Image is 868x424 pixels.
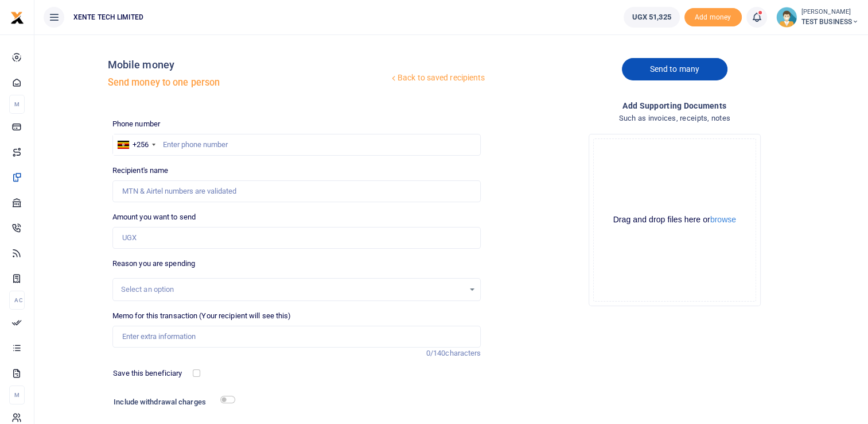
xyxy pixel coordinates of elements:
li: Toup your wallet [684,8,742,27]
button: browse [710,215,736,223]
li: Wallet ballance [619,7,684,28]
input: Enter phone number [112,134,481,156]
label: Phone number [112,118,160,130]
a: Send to many [622,58,727,80]
a: profile-user [PERSON_NAME] TEST BUSINESS [776,7,859,28]
a: Add money [684,12,742,21]
div: File Uploader [589,134,761,306]
input: MTN & Airtel numbers are validated [112,180,481,202]
a: logo-small logo-large logo-large [10,13,24,21]
img: logo-small [10,11,24,25]
div: +256 [133,139,149,151]
span: characters [445,349,481,357]
li: M [9,386,25,404]
label: Recipient's name [112,165,169,176]
h4: Add supporting Documents [490,99,859,112]
label: Reason you are spending [112,258,195,269]
a: Back to saved recipients [389,68,486,88]
input: UGX [112,227,481,249]
li: M [9,95,25,114]
div: Uganda: +256 [113,134,159,155]
h5: Send money to one person [108,77,389,88]
span: Add money [684,8,742,27]
input: Enter extra information [112,326,481,348]
div: Drag and drop files here or [594,214,756,225]
label: Save this beneficiary [113,368,182,379]
span: XENTE TECH LIMITED [69,12,148,22]
li: Ac [9,291,25,310]
img: profile-user [776,7,797,28]
a: UGX 51,325 [624,7,680,28]
small: [PERSON_NAME] [801,7,859,17]
span: 0/140 [426,349,446,357]
h4: Mobile money [108,59,389,71]
div: Select an option [121,284,465,295]
span: TEST BUSINESS [801,17,859,27]
button: Close [518,411,530,423]
label: Memo for this transaction (Your recipient will see this) [112,310,291,322]
span: UGX 51,325 [632,11,671,23]
h4: Such as invoices, receipts, notes [490,112,859,125]
label: Amount you want to send [112,211,196,223]
h6: Include withdrawal charges [114,398,230,407]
